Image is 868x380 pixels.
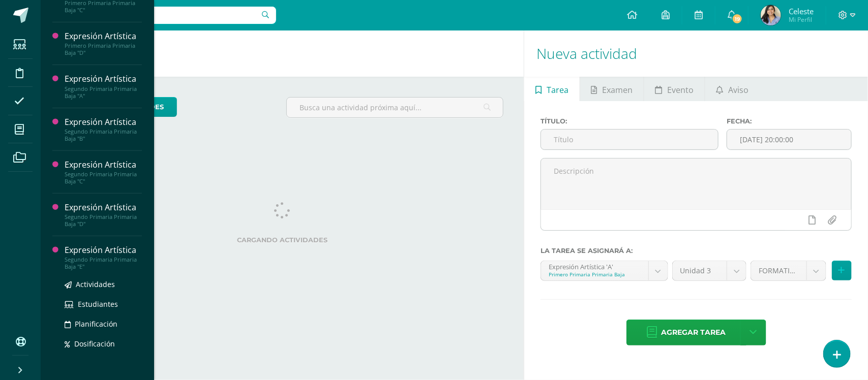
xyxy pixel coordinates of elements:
span: Celeste [789,6,814,16]
div: Segundo Primaria Primaria Baja "B" [65,128,142,142]
span: Evento [667,78,694,102]
div: Expresión Artística [65,73,142,85]
input: Fecha de entrega [727,130,851,149]
label: Título: [541,117,719,125]
a: Aviso [705,77,760,101]
a: FORMATIVO (70.0%) [751,261,826,280]
div: Expresión Artística [65,244,142,256]
label: La tarea se asignará a: [541,247,852,255]
input: Título [541,130,718,149]
a: Unidad 3 [673,261,746,280]
span: Agregar tarea [662,320,726,345]
h1: Actividades [53,30,512,77]
div: Expresión Artística [65,116,142,128]
a: Estudiantes [65,298,142,310]
div: Segundo Primaria Primaria Baja "D" [65,213,142,228]
div: Expresión Artística [65,202,142,213]
span: Planificación [75,319,117,329]
div: Expresión Artística 'A' [549,261,640,271]
a: Tarea [524,77,579,101]
div: Segundo Primaria Primaria Baja "A" [65,85,142,100]
div: Segundo Primaria Primaria Baja "E" [65,256,142,270]
span: Estudiantes [78,299,118,309]
input: Busca una actividad próxima aquí... [287,98,503,117]
div: Expresión Artística [65,30,142,42]
span: Examen [602,78,633,102]
a: Expresión Artística 'A'Primero Primaria Primaria Baja [541,261,667,280]
span: Unidad 3 [680,261,720,280]
a: Expresión ArtísticaSegundo Primaria Primaria Baja "E" [65,244,142,270]
a: Expresión ArtísticaSegundo Primaria Primaria Baja "A" [65,73,142,99]
div: Expresión Artística [65,159,142,171]
a: Expresión ArtísticaPrimero Primaria Primaria Baja "D" [65,30,142,56]
a: Expresión ArtísticaSegundo Primaria Primaria Baja "C" [65,159,142,185]
div: Segundo Primaria Primaria Baja "C" [65,171,142,185]
span: Aviso [729,78,749,102]
div: Primero Primaria Primaria Baja [549,271,640,278]
a: Expresión ArtísticaSegundo Primaria Primaria Baja "B" [65,116,142,142]
span: FORMATIVO (70.0%) [759,261,799,280]
div: Primero Primaria Primaria Baja "D" [65,42,142,56]
input: Busca un usuario... [47,7,276,24]
span: 19 [732,13,743,24]
label: Cargando actividades [61,236,503,244]
span: Actividades [76,279,115,289]
label: Fecha: [727,117,851,125]
a: Actividades [65,278,142,290]
a: Expresión ArtísticaSegundo Primaria Primaria Baja "D" [65,202,142,228]
h1: Nueva actividad [536,30,856,77]
a: Planificación [65,318,142,330]
span: Dosificación [74,339,115,349]
a: Evento [644,77,705,101]
span: Mi Perfil [789,15,814,24]
span: Tarea [547,78,568,102]
img: 076ad1a8af4cec2787c2d777532ffd42.png [761,5,781,25]
a: Examen [580,77,644,101]
a: Dosificación [65,338,142,350]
